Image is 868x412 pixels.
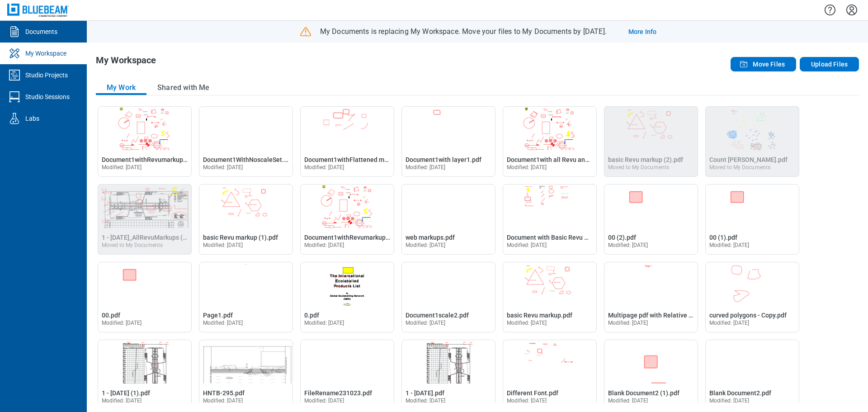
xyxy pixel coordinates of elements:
[98,185,191,228] img: 1 - 12.7.2020_AllRevuMarkups (1).pdf
[203,156,293,163] span: Document1WithNoscaleSet.pdf
[199,340,292,384] img: HNTB-295.pdf
[7,68,22,82] svg: Studio Projects
[25,27,57,36] div: Documents
[102,398,142,404] span: Modified: [DATE]
[503,262,597,332] div: Open basic Revu markup.pdf in Editor
[102,234,200,241] span: 1 - [DATE]_AllRevuMarkups (1).pdf
[102,156,207,163] span: Document1withRevumarkups (1).pdf
[102,320,142,326] span: Modified: [DATE]
[844,2,859,18] button: Settings
[304,312,319,319] span: 0.pdf
[709,242,750,248] span: Modified: [DATE]
[406,164,446,170] span: Modified: [DATE]
[608,320,648,326] span: Modified: [DATE]
[608,398,648,404] span: Modified: [DATE]
[709,234,737,241] span: 00 (1).pdf
[608,312,726,319] span: Multipage pdf with Relative hyperlink.pdf
[608,242,648,248] span: Modified: [DATE]
[7,24,22,39] svg: Documents
[203,164,243,170] span: Modified: [DATE]
[507,312,572,319] span: basic Revu markup.pdf
[199,262,292,306] img: Page1.pdf
[401,184,495,255] div: Open web markups.pdf in Editor
[628,27,656,36] a: More Info
[709,156,788,163] span: Count [PERSON_NAME].pdf
[7,111,22,126] svg: Labs
[503,106,597,177] div: Open Document1with all Revu and web markups.pdf in Editor
[608,389,679,397] span: Blank Document2 (1).pdf
[7,46,22,61] svg: My Workspace
[401,106,495,177] div: Open Document1with layer1.pdf in Editor
[608,164,683,170] div: Moved to My Documents
[304,320,344,326] span: Modified: [DATE]
[304,389,372,397] span: FileRename231023.pdf
[503,185,596,228] img: Document with Basic Revu markups, Custome Status and replies.pdf
[406,156,481,163] span: Document1with layer1.pdf
[98,340,192,410] div: Open 1 - 12.7.2020 (1).pdf in Editor
[199,262,293,332] div: Open Page1.pdf in Editor
[406,242,446,248] span: Modified: [DATE]
[102,389,150,397] span: 1 - [DATE] (1).pdf
[402,185,495,228] img: web markups.pdf
[402,340,495,384] img: 1 - 12.7.2020.pdf
[203,234,278,241] span: basic Revu markup (1).pdf
[608,156,683,163] span: basic Revu markup (2).pdf
[800,57,859,71] button: Upload Files
[705,106,799,177] div: Count markup FromRevu.pdf
[705,184,799,255] div: Open 00 (1).pdf in Editor
[25,92,70,101] div: Studio Sessions
[406,312,469,319] span: Document1scale2.pdf
[301,185,394,228] img: Document1withRevumarkups.pdf
[604,340,698,410] div: Open Blank Document2 (1).pdf in Editor
[706,262,799,306] img: curved polygons - Copy.pdf
[709,156,788,170] a: Moved to My Documents
[300,106,394,177] div: Open Document1withFlattened markups.pdf in Editor
[503,340,597,410] div: Open Different Font.pdf in Editor
[608,234,636,241] span: 00 (2).pdf
[503,184,597,255] div: Open Document with Basic Revu markups, Custome Status and replies.pdf in Editor
[705,262,799,332] div: Open curved polygons - Copy.pdf in Editor
[7,90,22,104] svg: Studio Sessions
[706,340,799,384] img: Blank Document2.pdf
[300,262,394,332] div: Open 0.pdf in Editor
[731,57,796,71] button: Move Files
[203,320,243,326] span: Modified: [DATE]
[199,107,292,150] img: Document1WithNoscaleSet.pdf
[304,164,344,170] span: Modified: [DATE]
[709,320,750,326] span: Modified: [DATE]
[507,389,558,397] span: Different Font.pdf
[304,156,415,163] span: Document1withFlattened markups.pdf
[604,340,698,384] img: Blank Document2 (1).pdf
[301,262,394,306] img: 0.pdf
[507,164,547,170] span: Modified: [DATE]
[604,184,698,255] div: Open 00 (2).pdf in Editor
[406,234,455,241] span: web markups.pdf
[604,262,698,332] div: Open Multipage pdf with Relative hyperlink.pdf in Editor
[709,312,787,319] span: curved polygons - Copy.pdf
[96,55,156,70] h1: My Workspace
[199,340,293,410] div: Open HNTB-295.pdf in Editor
[304,234,400,241] span: Document1withRevumarkups.pdf
[604,107,698,150] img: basic Revu markup (2).pdf
[503,262,596,306] img: basic Revu markup.pdf
[402,107,495,150] img: Document1with layer1.pdf
[146,81,220,95] button: Shared with Me
[507,234,702,241] span: Document with Basic Revu markups, Custome Status and replies.pdf
[203,398,243,404] span: Modified: [DATE]
[301,340,394,384] img: FileRename231023.pdf
[503,340,596,384] img: Different Font.pdf
[25,49,66,58] div: My Workspace
[301,107,394,150] img: Document1withFlattened markups.pdf
[102,234,200,248] a: Moved to My Documents
[709,164,785,170] div: Moved to My Documents
[203,242,243,248] span: Modified: [DATE]
[96,81,146,95] button: My Work
[98,184,192,255] div: 1 - 12.7.2020_AllRevuMarkups (1).pdf
[98,262,192,332] div: Open 00.pdf in Editor
[300,340,394,410] div: Open FileRename231023.pdf in Editor
[706,107,799,150] img: Count markup FromRevu.pdf
[199,184,293,255] div: Open basic Revu markup (1).pdf in Editor
[102,312,120,319] span: 00.pdf
[753,60,785,69] span: Move Files
[300,184,394,255] div: Open Document1withRevumarkups.pdf in Editor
